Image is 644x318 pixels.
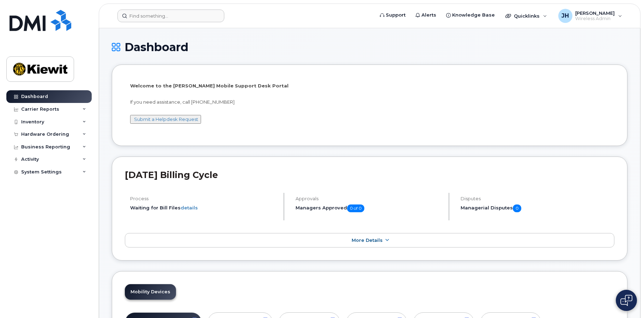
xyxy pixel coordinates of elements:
[130,82,609,89] p: Welcome to the [PERSON_NAME] Mobile Support Desk Portal
[461,196,614,201] h4: Disputes
[620,295,632,306] img: Open chat
[130,196,278,201] h4: Process
[347,204,364,212] span: 0 of 0
[112,41,627,53] h1: Dashboard
[130,204,278,211] li: Waiting for Bill Files
[352,238,383,243] span: More Details
[134,116,198,122] a: Submit a Helpdesk Request
[296,204,443,212] h5: Managers Approved
[125,284,176,300] a: Mobility Devices
[296,196,443,201] h4: Approvals
[181,205,198,210] a: details
[130,99,609,105] p: If you need assistance, call [PHONE_NUMBER]
[513,204,521,212] span: 0
[461,204,614,212] h5: Managerial Disputes
[125,170,614,180] h2: [DATE] Billing Cycle
[130,115,201,124] button: Submit a Helpdesk Request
